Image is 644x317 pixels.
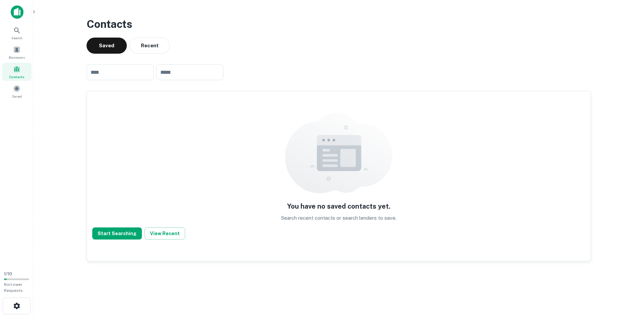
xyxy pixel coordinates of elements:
[4,271,12,276] span: 1 / 10
[2,24,32,42] a: Search
[2,63,32,81] a: Contacts
[2,43,32,61] a: Borrowers
[129,38,170,54] button: Recent
[145,227,185,240] button: View Recent
[11,35,22,41] span: Search
[2,82,32,100] a: Saved
[87,16,591,32] h3: Contacts
[287,201,390,211] h5: You have no saved contacts yet.
[4,282,23,293] span: Borrower Requests
[9,74,24,80] span: Contacts
[92,227,142,240] button: Start Searching
[9,55,25,60] span: Borrowers
[87,38,127,54] button: Saved
[285,113,392,193] img: empty content
[11,5,23,19] img: capitalize-icon.png
[610,263,644,296] iframe: Chat Widget
[281,214,396,222] p: Search recent contacts or search lenders to save.
[12,94,22,99] span: Saved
